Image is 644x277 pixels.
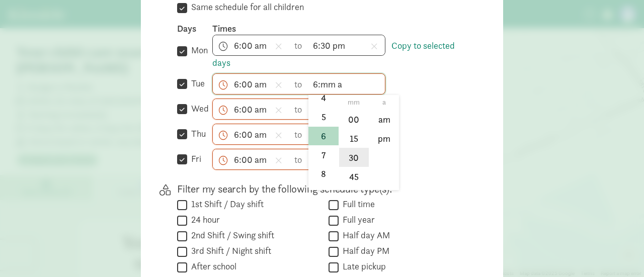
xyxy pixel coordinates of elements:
label: Late pickup [339,260,386,272]
div: Days [177,23,212,35]
label: 1st Shift / Day shift [187,198,264,210]
label: Full year [339,214,375,226]
label: fri [187,153,201,165]
span: to [294,128,303,141]
span: to [294,77,303,91]
li: a [369,95,399,110]
li: 00 [339,110,369,129]
label: mon [187,44,208,56]
label: Half day AM [339,229,390,241]
li: 15 [339,129,369,148]
label: 24 hour [187,214,220,226]
li: pm [369,129,399,148]
input: 7:00 am [213,149,289,169]
li: 45 [339,167,369,186]
input: 7:00 am [213,35,289,55]
li: am [369,110,399,129]
li: 5 [308,108,338,127]
span: to [294,39,303,52]
label: 2nd Shift / Swing shift [187,229,274,241]
li: 30 [339,148,369,167]
label: Same schedule for all children [187,1,304,13]
li: 4 [308,88,338,108]
label: thu [187,128,206,140]
p: Filter my search by the following schedule type(s): [177,182,471,196]
input: 7:00 am [213,124,289,144]
div: Times [212,23,471,35]
li: 8 [308,164,338,183]
input: 7:00 am [213,74,289,94]
li: 6 [308,127,338,146]
input: 7:00 am [213,99,289,119]
label: After school [187,260,236,272]
span: to [294,103,303,116]
label: wed [187,103,209,115]
li: mm [339,95,369,110]
input: 5:00 pm [308,35,385,55]
label: Half day PM [339,245,389,257]
li: 7 [308,145,338,164]
label: Full time [339,198,375,210]
li: 9 [308,183,338,203]
label: tue [187,77,205,89]
label: 3rd Shift / Night shift [187,245,271,257]
span: to [294,153,303,166]
input: 5:00 pm [308,74,385,94]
